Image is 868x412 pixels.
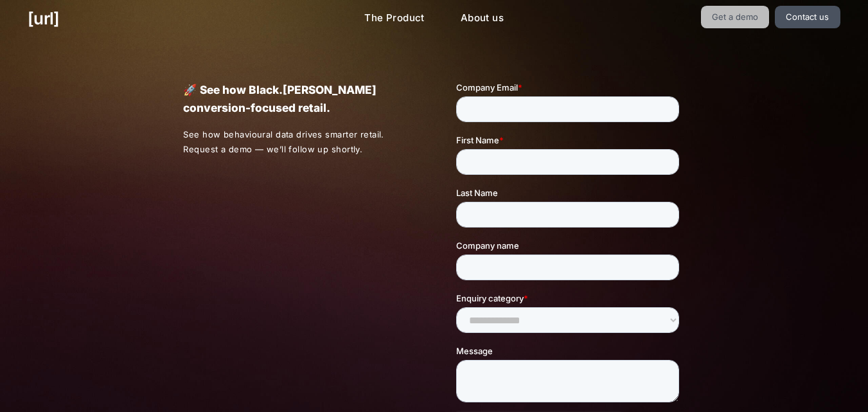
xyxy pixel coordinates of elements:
[183,127,412,157] p: See how behavioural data drives smarter retail. Request a demo — we’ll follow up shortly.
[183,81,411,117] p: 🚀 See how Black.[PERSON_NAME] conversion-focused retail.
[701,6,770,28] a: Get a demo
[450,6,514,31] a: About us
[354,6,435,31] a: The Product
[28,6,59,31] a: [URL]
[775,6,840,28] a: Contact us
